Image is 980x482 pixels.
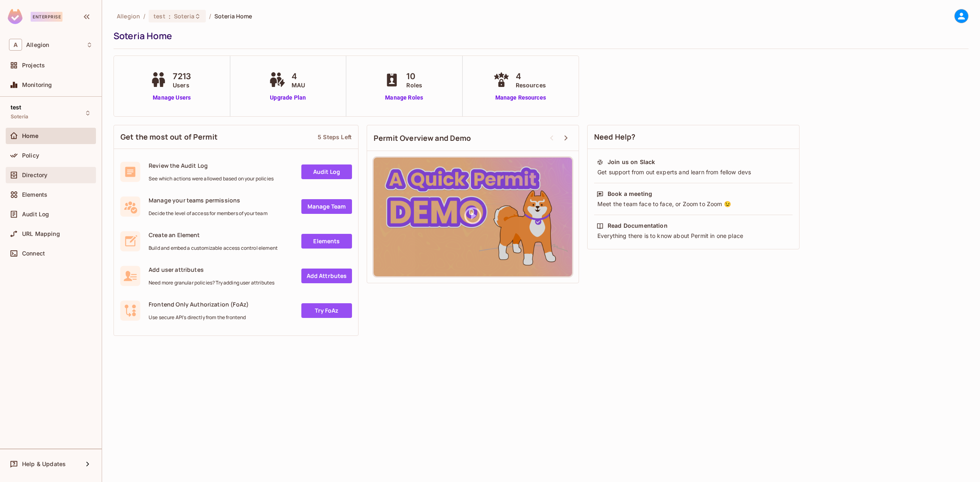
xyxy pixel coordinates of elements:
[516,70,546,82] span: 4
[267,93,309,102] a: Upgrade Plan
[173,81,192,89] span: Users
[292,70,305,82] span: 4
[149,300,249,308] span: Frontend Only Authorization (FoAz)
[406,70,422,82] span: 10
[301,199,352,214] a: Manage Team
[174,12,194,20] span: Soteria
[22,62,45,69] span: Projects
[22,82,52,88] span: Monitoring
[318,133,352,141] div: 5 Steps Left
[22,133,39,139] span: Home
[209,12,211,20] li: /
[120,132,218,142] span: Get the most out of Permit
[301,269,352,283] a: Add Attrbutes
[11,104,22,111] span: test
[301,234,352,249] a: Elements
[22,152,39,159] span: Policy
[22,250,45,257] span: Connect
[149,231,278,239] span: Create an Element
[301,303,352,318] a: Try FoAz
[516,81,546,89] span: Resources
[594,132,636,142] span: Need Help?
[214,12,252,20] span: Soteria Home
[149,245,278,251] span: Build and embed a customizable access control element
[597,232,790,240] div: Everything there is to know about Permit in one place
[8,9,22,24] img: SReyMgAAAABJRU5ErkJggg==
[374,133,471,143] span: Permit Overview and Demo
[292,81,305,89] span: MAU
[22,231,60,237] span: URL Mapping
[149,266,274,273] span: Add user attributes
[382,93,426,102] a: Manage Roles
[173,70,192,82] span: 7213
[149,175,274,182] span: See which actions were allowed based on your policies
[117,12,140,20] span: the active workspace
[154,12,165,20] span: test
[149,210,267,217] span: Decide the level of access for members of your team
[597,200,790,208] div: Meet the team face to face, or Zoom to Zoom 😉
[406,81,422,89] span: Roles
[31,12,62,22] div: Enterprise
[26,42,49,48] span: Workspace: Allegion
[149,280,274,286] span: Need more granular policies? Try adding user attributes
[149,162,274,169] span: Review the Audit Log
[22,191,47,198] span: Elements
[597,168,790,176] div: Get support from out experts and learn from fellow devs
[149,314,249,321] span: Use secure API's directly from the frontend
[22,211,49,218] span: Audit Log
[9,39,22,51] span: A
[114,30,964,42] div: Soteria Home
[143,12,145,20] li: /
[168,13,171,20] span: :
[491,93,550,102] a: Manage Resources
[608,158,655,166] div: Join us on Slack
[608,190,652,198] div: Book a meeting
[301,164,352,179] a: Audit Log
[22,172,47,178] span: Directory
[148,93,196,102] a: Manage Users
[22,461,66,467] span: Help & Updates
[608,222,668,230] div: Read Documentation
[11,113,28,120] span: Soteria
[149,196,267,204] span: Manage your teams permissions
